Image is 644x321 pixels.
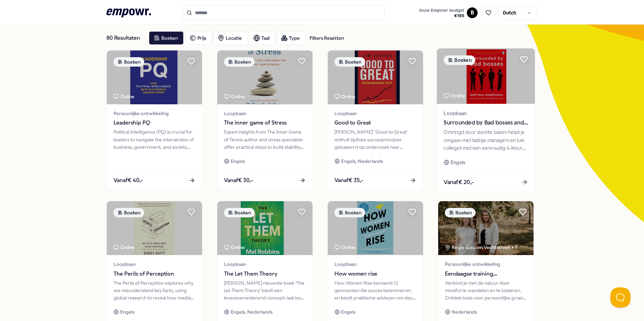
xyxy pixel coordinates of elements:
[106,31,143,45] div: 80 Resultaten
[114,110,195,117] span: Persoonlijke ontwikkeling
[224,244,245,251] div: Online
[224,260,306,268] span: Loopbaan
[224,208,255,217] div: Boeken
[120,308,134,316] span: Engels
[445,260,527,268] span: Persoonlijke ontwikkeling
[213,31,248,45] button: Locatie
[451,158,465,166] span: Engels
[444,92,465,100] div: Online
[334,57,365,67] div: Boeken
[334,128,416,151] div: [PERSON_NAME]' 'Good to Great' onthult tijdloze succesprincipes gebaseerd op onderzoek naar bedri...
[419,13,464,19] span: € 185
[149,31,184,45] button: Boeken
[114,118,195,127] span: Leadership PQ
[334,244,355,251] div: Online
[438,201,534,255] img: package image
[114,57,144,67] div: Boeken
[231,308,272,316] span: Engels, Nederlands
[445,270,527,278] span: Eendaagse training Stressherstel en Vitaliteit
[445,279,527,302] div: Verbind je met de natuur door mindful te wandelen en te luisteren. Ontdek tools voor persoonlijke...
[224,57,255,67] div: Boeken
[114,176,143,185] span: Vanaf € 40,-
[334,110,416,117] span: Loopbaan
[341,157,383,165] span: Engels, Nederlands
[444,129,528,152] div: Omringd door slechte bazen helpt je omgaan met lastige managers en luie collega’s met een eenvoud...
[417,6,465,20] button: Jouw Empowr budget€185
[341,308,355,316] span: Engels
[334,270,416,278] span: How women rise
[217,50,313,190] a: package imageBoekenOnlineLoopbaanThe inner game of StressExpert insights from The Inner Game of T...
[334,260,416,268] span: Loopbaan
[328,50,423,104] img: package image
[224,93,245,100] div: Online
[437,48,535,104] img: package image
[217,201,313,255] img: package image
[249,31,275,45] button: Taal
[444,109,528,117] span: Loopbaan
[114,128,195,151] div: Political Intelligence (PQ) is crucial for leaders to navigate the intersection of business, gove...
[334,279,416,302] div: How Women Rise benoemt 12 gewoonten die succes belemmeren en biedt praktische adviezen om deze te...
[334,93,355,100] div: Online
[437,48,536,192] a: package imageBoekenOnlineLoopbaanSurrounded by Bad bosses and lazy employeesOmringd door slechte ...
[445,244,517,251] div: Regio Gooi en Vechtstreek + 1
[217,50,313,104] img: package image
[416,6,467,20] a: Jouw Empowr budget€185
[334,208,365,217] div: Boeken
[224,176,253,185] span: Vanaf € 30,-
[224,118,306,127] span: The inner game of Stress
[444,178,474,186] span: Vanaf € 20,-
[310,34,344,42] div: Filters Resetten
[114,93,134,100] div: Online
[334,176,363,185] span: Vanaf € 35,-
[445,208,476,217] div: Boeken
[231,157,245,165] span: Engels
[224,270,306,278] span: The Let Them Theory
[327,50,423,190] a: package imageBoekenOnlineLoopbaanGood to Great[PERSON_NAME]' 'Good to Great' onthult tijdloze suc...
[467,7,478,18] button: B
[277,31,305,45] button: Type
[114,244,134,251] div: Online
[334,118,416,127] span: Good to Great
[224,128,306,151] div: Expert insights from The Inner Game of Tennis author and stress specialists offer practical steps...
[224,110,306,117] span: Loopbaan
[444,55,475,65] div: Boeken
[114,279,195,302] div: The Perils of Perception explores why we misunderstand key facts, using global research to reveal...
[419,8,464,13] span: Jouw Empowr budget
[185,31,212,45] button: Prijs
[224,279,306,302] div: [PERSON_NAME] nieuwste boek ‘The Let Them Theory’ biedt een levensveranderend concept: laat los w...
[107,50,202,104] img: package image
[107,201,202,255] img: package image
[444,118,528,127] span: Surrounded by Bad bosses and lazy employees
[183,5,385,20] input: Search for products, categories or subcategories
[114,208,144,217] div: Boeken
[114,260,195,268] span: Loopbaan
[328,201,423,255] img: package image
[610,287,631,308] iframe: Help Scout Beacon - Open
[114,270,195,278] span: The Perils of Perception
[452,308,477,316] span: Nederlands
[106,50,202,190] a: package imageBoekenOnlinePersoonlijke ontwikkelingLeadership PQPolitical Intelligence (PQ) is cru...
